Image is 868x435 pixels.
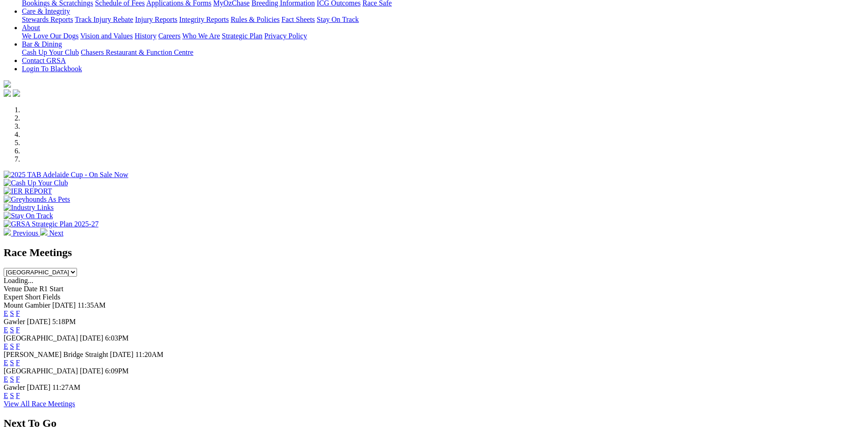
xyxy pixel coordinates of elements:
span: [DATE] [27,318,51,325]
span: Date [24,285,37,293]
a: Contact GRSA [22,57,66,64]
a: Stewards Reports [22,16,73,23]
span: [PERSON_NAME] Bridge Straight [4,351,108,358]
img: facebook.svg [4,89,11,97]
span: 5:18PM [52,318,76,325]
a: Vision and Values [80,32,133,40]
a: Track Injury Rebate [75,16,133,23]
span: 11:27AM [52,383,81,391]
img: Greyhounds As Pets [4,195,70,204]
a: Bar & Dining [22,40,62,48]
img: chevron-left-pager-white.svg [4,228,11,236]
a: E [4,392,8,399]
a: S [10,392,14,399]
div: Bar & Dining [22,48,864,57]
span: Gawler [4,383,25,391]
span: [GEOGRAPHIC_DATA] [4,367,78,375]
img: GRSA Strategic Plan 2025-27 [4,220,98,228]
a: Stay On Track [317,16,359,23]
span: [DATE] [110,351,134,358]
span: Next [49,229,63,237]
a: Rules & Policies [231,16,280,23]
a: F [16,309,20,317]
a: S [10,375,14,383]
a: Careers [158,32,180,40]
span: Mount Gambier [4,301,51,309]
span: 11:20AM [135,351,164,358]
a: E [4,359,8,367]
a: E [4,342,8,350]
span: [DATE] [80,367,103,375]
h2: Race Meetings [4,246,864,259]
a: F [16,326,20,334]
a: S [10,309,14,317]
a: Privacy Policy [264,32,307,40]
a: Integrity Reports [179,16,229,23]
img: Stay On Track [4,212,53,220]
a: Strategic Plan [222,32,262,40]
a: F [16,359,20,367]
span: R1 Start [39,285,63,293]
a: Cash Up Your Club [22,48,79,56]
img: Industry Links [4,204,54,212]
a: We Love Our Dogs [22,32,78,40]
span: Previous [13,229,38,237]
span: Short [25,293,41,301]
a: S [10,326,14,334]
a: F [16,342,20,350]
a: History [134,32,156,40]
a: Previous [4,229,40,237]
img: chevron-right-pager-white.svg [40,228,47,236]
h2: Next To Go [4,417,864,430]
img: twitter.svg [13,89,20,97]
a: Login To Blackbook [22,65,82,73]
span: Venue [4,285,22,293]
img: logo-grsa-white.png [4,80,11,88]
span: Gawler [4,318,25,325]
a: E [4,375,8,383]
img: Cash Up Your Club [4,179,68,187]
a: Fact Sheets [282,16,315,23]
span: 6:09PM [105,367,129,375]
a: View All Race Meetings [4,400,75,408]
span: 6:03PM [105,334,129,342]
a: Who We Are [182,32,220,40]
a: Injury Reports [135,16,177,23]
span: Loading... [4,277,33,284]
span: [DATE] [52,301,76,309]
a: F [16,392,20,399]
div: Care & Integrity [22,16,864,24]
a: E [4,326,8,334]
span: Expert [4,293,23,301]
span: [DATE] [80,334,103,342]
a: F [16,375,20,383]
a: Chasers Restaurant & Function Centre [81,48,193,56]
span: [GEOGRAPHIC_DATA] [4,334,78,342]
a: E [4,309,8,317]
span: 11:35AM [77,301,106,309]
img: IER REPORT [4,187,52,195]
a: About [22,24,40,31]
img: 2025 TAB Adelaide Cup - On Sale Now [4,171,128,179]
a: S [10,342,14,350]
a: Care & Integrity [22,7,70,15]
span: [DATE] [27,383,51,391]
a: S [10,359,14,367]
div: About [22,32,864,40]
span: Fields [42,293,60,301]
a: Next [40,229,63,237]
